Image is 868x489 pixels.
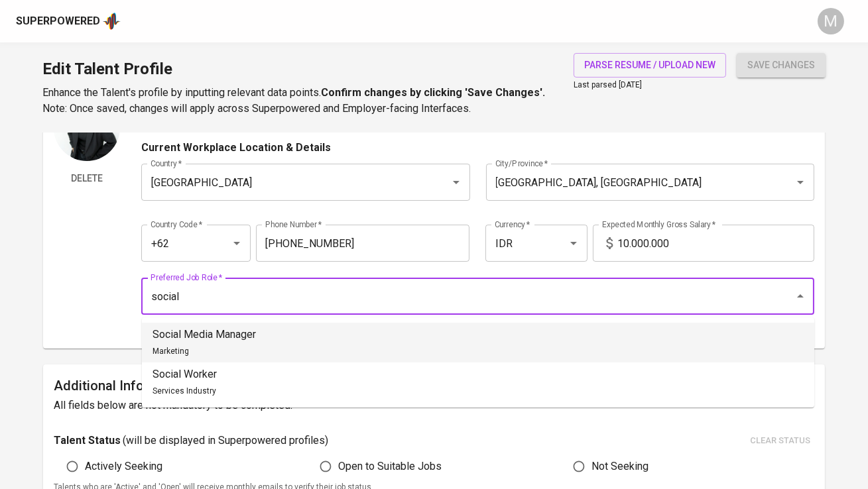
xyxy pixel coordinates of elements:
[54,166,120,191] button: Delete
[447,173,465,191] button: Open
[584,57,715,74] span: parse resume / upload new
[153,386,216,396] span: Services Industry
[227,234,246,252] button: Open
[54,433,121,449] p: Talent Status
[153,347,189,356] span: Marketing
[737,53,826,78] button: save changes
[574,80,642,89] span: Last parsed [DATE]
[321,86,545,99] b: Confirm changes by clicking 'Save Changes'.
[54,396,814,415] h6: All fields below are not mandatory to be completed.
[54,375,814,396] h6: Additional Information
[564,234,583,252] button: Open
[591,459,649,474] span: Not Seeking
[791,173,810,191] button: Open
[59,170,115,187] span: Delete
[16,14,100,29] div: Superpowered
[141,140,331,156] p: Current Workplace Location & Details
[818,8,844,34] div: M
[338,459,442,474] span: Open to Suitable Jobs
[123,433,328,449] p: ( will be displayed in Superpowered profiles )
[747,57,815,74] span: save changes
[16,11,121,31] a: Superpoweredapp logo
[574,53,726,78] button: parse resume / upload new
[42,53,545,85] h1: Edit Talent Profile
[153,366,217,382] p: Social Worker
[103,11,121,31] img: app logo
[85,459,162,474] span: Actively Seeking
[42,85,545,117] p: Enhance the Talent's profile by inputting relevant data points. Note: Once saved, changes will ap...
[791,287,810,305] button: Close
[153,327,256,343] p: Social Media Manager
